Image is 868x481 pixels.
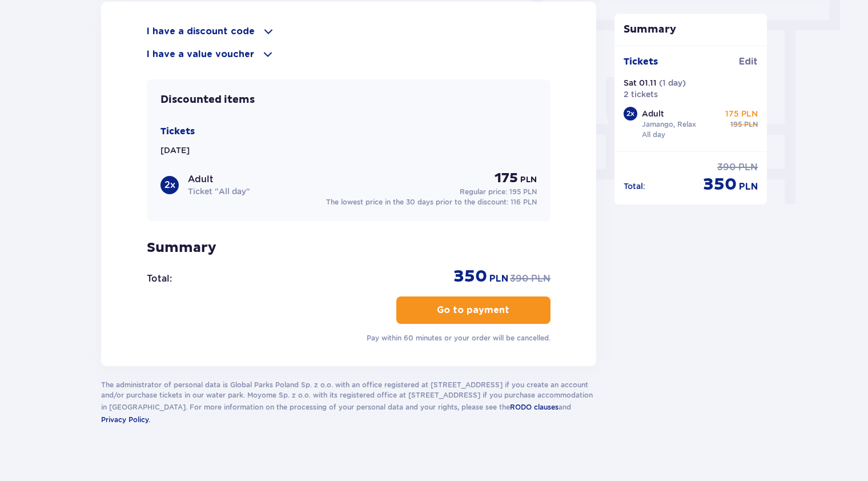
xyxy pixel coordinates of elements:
span: RODO clauses [510,403,558,411]
span: PLN [520,174,537,186]
p: Go to payment [437,304,509,316]
p: 2 tickets [624,89,658,100]
div: 2 x [624,107,637,121]
span: 195 [730,119,742,130]
p: Jamango, Relax [642,119,696,130]
span: PLN [738,161,758,174]
p: All day [642,130,665,140]
p: The lowest price in the 30 days prior to the discount: [326,197,537,207]
p: Discounted items [160,93,255,107]
p: Adult [642,108,664,119]
span: 116 PLN [511,198,537,206]
p: Summary [614,23,767,37]
span: PLN [489,272,508,285]
p: ( 1 day ) [659,77,686,89]
p: Regular price: [460,187,537,197]
span: PLN [739,181,758,193]
span: 390 [510,272,529,285]
p: I have a value voucher [147,48,254,61]
p: 175 PLN [725,108,758,119]
span: Privacy Policy. [101,415,150,424]
p: Sat 01.11 [624,77,657,89]
p: Total : [624,181,645,192]
p: Pay within 60 minutes or your order will be cancelled. [367,333,550,343]
span: 175 [495,170,518,187]
p: Tickets [624,55,658,68]
p: Adult [188,173,214,186]
div: 2 x [160,176,179,194]
span: 390 [717,161,736,174]
span: Edit [739,55,758,68]
p: Summary [147,239,550,256]
p: The administrator of personal data is Global Parks Poland Sp. z o.o. with an office registered at... [101,380,596,426]
a: Privacy Policy. [101,413,150,426]
p: I have a discount code [147,25,255,38]
p: [DATE] [160,145,190,156]
span: PLN [744,119,758,130]
button: Go to payment [396,296,550,324]
span: 195 PLN [509,187,537,196]
p: Tickets [160,125,195,138]
span: 350 [453,266,487,287]
p: Total : [147,272,172,285]
span: 350 [703,174,737,195]
span: PLN [531,272,550,285]
a: RODO clauses [510,400,558,413]
p: Ticket "All day" [188,186,250,197]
